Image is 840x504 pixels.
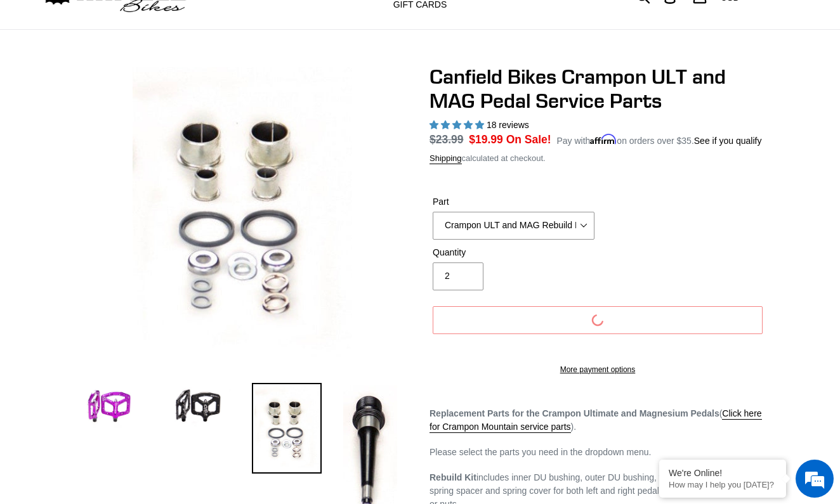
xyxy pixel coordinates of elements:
strong: Replacement Parts for the Crampon Ultimate and Magnesium Pedals [430,408,719,418]
a: More payment options [433,364,763,375]
a: See if you qualify - Learn more about Affirm Financing (opens in modal) [694,136,762,146]
div: Navigation go back [14,70,33,89]
p: Please select the parts you need in the dropdown menu. [430,446,766,459]
s: $23.99 [430,133,464,146]
span: Affirm [590,134,617,145]
img: Load image into Gallery viewer, Canfield Bikes Crampon ULT and MAG Pedal Service Parts [252,383,322,474]
div: Chat with us now [85,71,232,87]
textarea: Type your message and hit 'Enter' [6,346,242,391]
img: Load image into Gallery viewer, Canfield Bikes Crampon ULT and MAG Pedal Service Parts [74,383,144,431]
span: 5.00 stars [430,120,487,130]
span: On Sale! [506,131,551,148]
div: We're Online! [669,468,777,478]
a: Shipping [430,153,462,164]
label: Part [433,195,594,209]
img: Load image into Gallery viewer, Canfield Bikes Crampon ULT and MAG Pedal Service Parts [163,383,233,431]
h1: Canfield Bikes Crampon ULT and MAG Pedal Service Parts [430,65,766,113]
p: How may I help you today? [669,480,777,489]
div: Minimize live chat window [208,6,239,37]
p: ( ). [430,407,766,434]
span: $19.99 [469,133,503,146]
label: Quantity [433,246,594,259]
button: Add to cart [433,306,763,334]
strong: Rebuild Kit [430,472,476,482]
a: Click here for Crampon Mountain service parts [430,408,762,433]
div: calculated at checkout. [430,152,766,165]
span: We're online! [74,160,175,288]
p: Pay with on orders over $35. [556,131,761,148]
img: d_696896380_company_1647369064580_696896380 [41,63,72,95]
span: 18 reviews [487,120,529,130]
